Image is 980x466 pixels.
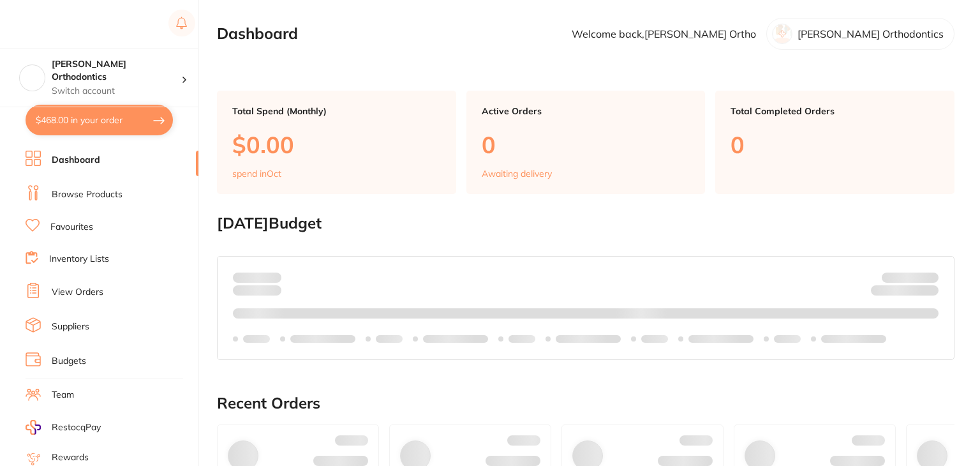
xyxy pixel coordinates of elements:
[821,334,886,344] p: Labels extended
[774,334,801,344] p: Labels
[466,91,706,194] a: Active Orders0Awaiting delivery
[259,271,281,283] strong: $0.00
[26,17,107,32] img: Restocq Logo
[882,272,939,282] p: Budget:
[556,334,621,344] p: Labels extended
[482,106,690,116] p: Active Orders
[798,28,944,40] p: [PERSON_NAME] Orthodontics
[641,334,668,344] p: Labels
[376,334,403,344] p: Labels
[731,132,939,158] p: 0
[715,91,954,194] a: Total Completed Orders0
[232,132,441,158] p: $0.00
[217,214,954,232] h2: [DATE] Budget
[914,271,939,283] strong: $NaN
[50,221,93,234] a: Favourites
[509,334,535,344] p: Labels
[52,421,101,434] span: RestocqPay
[731,106,939,116] p: Total Completed Orders
[52,451,89,464] a: Rewards
[916,287,939,299] strong: $0.00
[423,334,488,344] p: Labels extended
[52,85,181,98] p: Switch account
[26,420,41,435] img: RestocqPay
[52,188,122,201] a: Browse Products
[217,91,456,194] a: Total Spend (Monthly)$0.00spend inOct
[52,389,74,402] a: Team
[52,286,103,299] a: View Orders
[26,10,107,39] a: Restocq Logo
[26,420,101,435] a: RestocqPay
[871,283,939,298] p: Remaining:
[572,28,756,40] p: Welcome back, [PERSON_NAME] Ortho
[233,283,281,298] p: month
[482,169,552,179] p: Awaiting delivery
[52,154,100,167] a: Dashboard
[26,105,173,135] button: $468.00 in your order
[217,25,298,43] h2: Dashboard
[243,334,270,344] p: Labels
[232,106,441,116] p: Total Spend (Monthly)
[232,169,281,179] p: spend in Oct
[233,272,281,282] p: Spent:
[52,58,181,83] h4: Harris Orthodontics
[290,334,355,344] p: Labels extended
[20,65,45,90] img: Harris Orthodontics
[49,253,109,266] a: Inventory Lists
[52,355,86,368] a: Budgets
[217,395,954,412] h2: Recent Orders
[688,334,754,344] p: Labels extended
[482,132,690,158] p: 0
[52,320,89,333] a: Suppliers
